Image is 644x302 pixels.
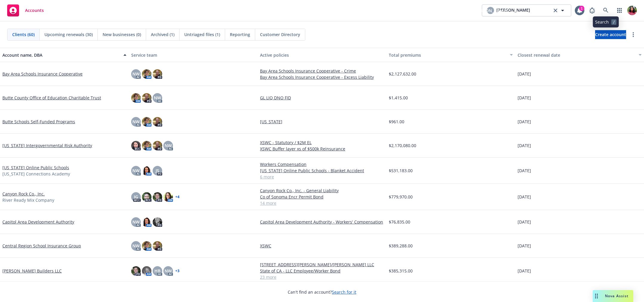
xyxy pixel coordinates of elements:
span: NW [132,167,140,174]
span: NW [132,71,140,77]
span: $385,315.00 [389,268,413,274]
span: [DATE] [518,95,531,101]
span: [DATE] [518,268,531,274]
span: NW [154,95,161,101]
img: photo [142,93,151,103]
div: Drag to move [593,290,600,302]
img: photo [142,141,151,150]
span: JG [134,194,138,200]
img: photo [153,241,162,251]
span: [PERSON_NAME] [496,7,530,14]
span: Accounts [25,8,44,13]
a: + 4 [175,195,179,199]
span: $531,183.00 [389,167,413,174]
a: clear selection [552,7,559,14]
a: [US_STATE] Online Public Schools - Blanket Accident [260,167,384,174]
a: Bay Area Schools Insurance Cooperative [2,71,83,77]
span: Nova Assist [605,293,628,298]
a: 6 more [260,174,384,180]
div: Account name, DBA [2,52,120,58]
a: XSWC [260,243,384,249]
div: Total premiums [389,52,506,58]
span: Clients (60) [12,31,35,38]
img: photo [153,141,162,150]
a: Bay Area Schools Insurance Cooperative - Crime [260,68,384,74]
img: photo [153,69,162,79]
span: [DATE] [518,142,531,149]
span: [DATE] [518,167,531,174]
span: Create account [595,29,626,40]
span: [DATE] [518,118,531,125]
a: Butte County Office of Education Charitable Trust [2,95,101,101]
a: Search for it [332,289,356,295]
span: $2,170,080.00 [389,142,416,149]
a: Capitol Area Development Authority - Workers' Compensation [260,219,384,225]
div: 1 [579,6,584,11]
img: photo [142,266,151,276]
img: photo [142,217,151,227]
a: Bay Area Schools Insurance Cooperative - Excess Liability [260,74,384,80]
span: [DATE] [518,243,531,249]
span: JS [156,167,159,174]
button: Active policies [258,48,386,62]
span: New businesses (0) [103,31,141,38]
img: photo [131,266,141,276]
img: photo [153,192,162,202]
a: [US_STATE] Intergovernmental Risk Authority [2,142,92,149]
a: XSWC - Statutory / $2M EL [260,139,384,146]
span: [PERSON_NAME] [474,7,507,14]
span: Reporting [230,31,250,38]
span: NW [165,142,172,149]
a: Canyon Rock Co., Inc. [2,191,45,197]
img: photo [131,93,141,103]
span: $389,288.00 [389,243,413,249]
a: [STREET_ADDRESS][PERSON_NAME]/[PERSON_NAME] LLC [260,261,384,268]
span: [DATE] [518,194,531,200]
span: NW [132,219,140,225]
img: photo [153,117,162,127]
button: [PERSON_NAME][PERSON_NAME]clear selection [482,4,571,16]
img: photo [142,69,151,79]
a: GL LIQ DNO FID [260,95,384,101]
span: [DATE] [518,71,531,77]
span: Archived (1) [151,31,174,38]
a: Search [600,4,612,16]
button: Nova Assist [593,290,633,302]
a: [PERSON_NAME] Builders LLC [2,268,62,274]
span: Upcoming renewals (30) [44,31,93,38]
a: Report a Bug [586,4,598,16]
span: Can't find an account? [288,289,356,295]
span: $1,415.00 [389,95,408,101]
span: [DATE] [518,219,531,225]
a: Capitol Area Development Authority [2,219,74,225]
a: 14 more [260,200,384,206]
a: Accounts [5,2,46,19]
a: Create account [595,30,626,39]
a: State of CA - LLC Employee/Worker Bond [260,268,384,274]
a: Butte Schools Self-Funded Programs [2,118,75,125]
img: photo [142,241,151,251]
a: Switch app [614,4,626,16]
img: photo [627,6,637,15]
span: $961.00 [389,118,404,125]
img: photo [131,141,141,150]
button: Total premiums [386,48,515,62]
a: 23 more [260,274,384,280]
a: Co of Sonoma Encr Permit Bond [260,194,384,200]
button: Closest renewal date [515,48,644,62]
a: more [630,31,637,38]
span: NW [165,268,172,274]
span: NW [132,118,140,125]
a: Central Region School Insurance Group [2,243,81,249]
span: $779,970.00 [389,194,413,200]
a: [US_STATE] Online Public Schools [2,164,69,171]
div: Service team [131,52,255,58]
